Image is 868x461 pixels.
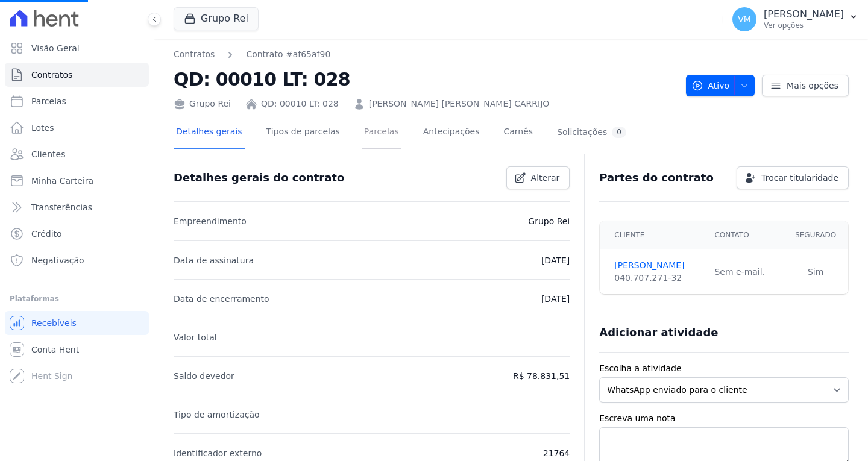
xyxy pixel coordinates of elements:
nav: Breadcrumb [174,48,330,61]
p: Data de assinatura [174,253,254,268]
p: Valor total [174,330,217,345]
p: Grupo Rei [528,214,570,228]
label: Escolha a atividade [599,362,849,375]
h3: Detalhes gerais do contrato [174,171,344,185]
p: Data de encerramento [174,292,269,306]
span: Negativação [31,254,84,266]
p: Saldo devedor [174,369,234,383]
a: Visão Geral [5,36,149,60]
span: Transferências [31,201,92,213]
div: Plataformas [10,292,144,306]
a: Carnês [501,117,535,149]
label: Escreva uma nota [599,412,849,425]
div: 040.707.271-32 [614,272,700,284]
a: Antecipações [421,117,482,149]
p: R$ 78.831,51 [513,369,570,383]
a: Trocar titularidade [737,166,849,189]
p: Tipo de amortização [174,407,260,422]
a: Contrato #af65af90 [246,48,330,61]
h2: QD: 00010 LT: 028 [174,66,676,93]
span: Trocar titularidade [761,172,838,184]
th: Cliente [600,221,707,249]
a: Crédito [5,222,149,246]
td: Sim [783,249,848,295]
h3: Partes do contrato [599,171,714,185]
span: Parcelas [31,95,66,107]
a: Parcelas [362,117,401,149]
nav: Breadcrumb [174,48,676,61]
div: Solicitações [557,127,626,138]
span: VM [738,15,751,24]
a: Contratos [5,63,149,87]
p: Identificador externo [174,446,262,460]
a: Clientes [5,142,149,166]
span: Recebíveis [31,317,77,329]
p: [DATE] [541,253,570,268]
p: 21764 [543,446,570,460]
a: Transferências [5,195,149,219]
span: Alterar [531,172,560,184]
a: Negativação [5,248,149,272]
span: Crédito [31,228,62,240]
span: Ativo [691,75,730,96]
a: Detalhes gerais [174,117,245,149]
p: Empreendimento [174,214,247,228]
a: Contratos [174,48,215,61]
span: Lotes [31,122,54,134]
a: Solicitações0 [555,117,629,149]
p: Ver opções [764,20,844,30]
a: Alterar [506,166,570,189]
td: Sem e-mail. [707,249,783,295]
span: Conta Hent [31,343,79,356]
a: Lotes [5,116,149,140]
a: Mais opções [762,75,849,96]
button: VM [PERSON_NAME] Ver opções [723,2,868,36]
a: Parcelas [5,89,149,113]
div: Grupo Rei [174,98,231,110]
th: Contato [707,221,783,249]
th: Segurado [783,221,848,249]
h3: Adicionar atividade [599,325,718,340]
a: [PERSON_NAME] [PERSON_NAME] CARRIJO [369,98,550,110]
a: Conta Hent [5,337,149,362]
a: Recebíveis [5,311,149,335]
a: Tipos de parcelas [264,117,342,149]
p: [DATE] [541,292,570,306]
span: Clientes [31,148,65,160]
button: Ativo [686,75,755,96]
span: Minha Carteira [31,175,93,187]
span: Visão Geral [31,42,80,54]
button: Grupo Rei [174,7,259,30]
p: [PERSON_NAME] [764,8,844,20]
a: QD: 00010 LT: 028 [261,98,339,110]
a: [PERSON_NAME] [614,259,700,272]
span: Contratos [31,69,72,81]
div: 0 [612,127,626,138]
span: Mais opções [787,80,838,92]
a: Minha Carteira [5,169,149,193]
